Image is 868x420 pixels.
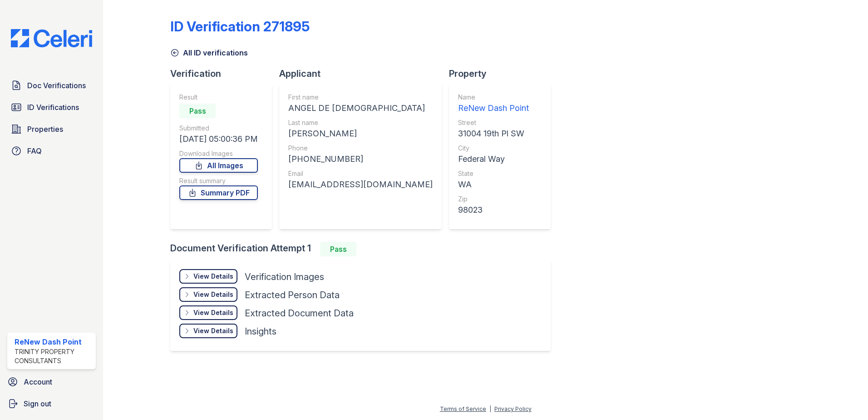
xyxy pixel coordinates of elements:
[179,93,258,102] div: Result
[7,98,96,116] a: ID Verifications
[179,133,258,145] div: [DATE] 05:00:36 PM
[288,127,433,140] div: [PERSON_NAME]
[193,308,233,317] div: View Details
[458,93,529,102] div: Name
[179,185,258,200] a: Summary PDF
[458,144,529,153] div: City
[179,176,258,185] div: Result summary
[27,80,86,91] span: Doc Verifications
[458,178,529,191] div: WA
[179,158,258,173] a: All Images
[7,142,96,160] a: FAQ
[489,405,491,412] div: |
[458,93,529,115] a: Name ReNew Dash Point
[4,29,99,47] img: CE_Logo_Blue-a8612792a0a2168367f1c8372b55b34899dd931a85d93a1a3d3e32e68fde9ad4.png
[245,325,276,338] div: Insights
[170,18,310,35] div: ID Verification 271895
[27,102,79,113] span: ID Verifications
[458,195,529,204] div: Zip
[449,67,558,80] div: Property
[458,127,529,140] div: 31004 19th Pl SW
[170,67,279,80] div: Verification
[170,242,558,256] div: Document Verification Attempt 1
[15,347,92,365] div: Trinity Property Consultants
[27,124,63,135] span: Properties
[458,102,529,115] div: ReNew Dash Point
[288,178,433,191] div: [EMAIL_ADDRESS][DOMAIN_NAME]
[179,104,216,118] div: Pass
[27,145,42,156] span: FAQ
[170,47,248,58] a: All ID verifications
[245,307,354,320] div: Extracted Document Data
[458,204,529,216] div: 98023
[440,405,486,412] a: Terms of Service
[288,144,433,153] div: Phone
[193,326,233,335] div: View Details
[245,270,324,283] div: Verification Images
[494,405,532,412] a: Privacy Policy
[193,290,233,299] div: View Details
[24,398,51,409] span: Sign out
[458,153,529,165] div: Federal Way
[288,153,433,165] div: [PHONE_NUMBER]
[458,169,529,178] div: State
[279,67,449,80] div: Applicant
[7,120,96,138] a: Properties
[4,395,99,413] a: Sign out
[320,242,356,256] div: Pass
[193,272,233,281] div: View Details
[288,118,433,127] div: Last name
[288,169,433,178] div: Email
[24,376,52,387] span: Account
[179,149,258,158] div: Download Images
[4,373,99,391] a: Account
[179,124,258,133] div: Submitted
[288,102,433,115] div: ANGEL DE [DEMOGRAPHIC_DATA]
[288,93,433,102] div: First name
[458,118,529,127] div: Street
[15,336,92,347] div: ReNew Dash Point
[245,289,340,301] div: Extracted Person Data
[7,76,96,95] a: Doc Verifications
